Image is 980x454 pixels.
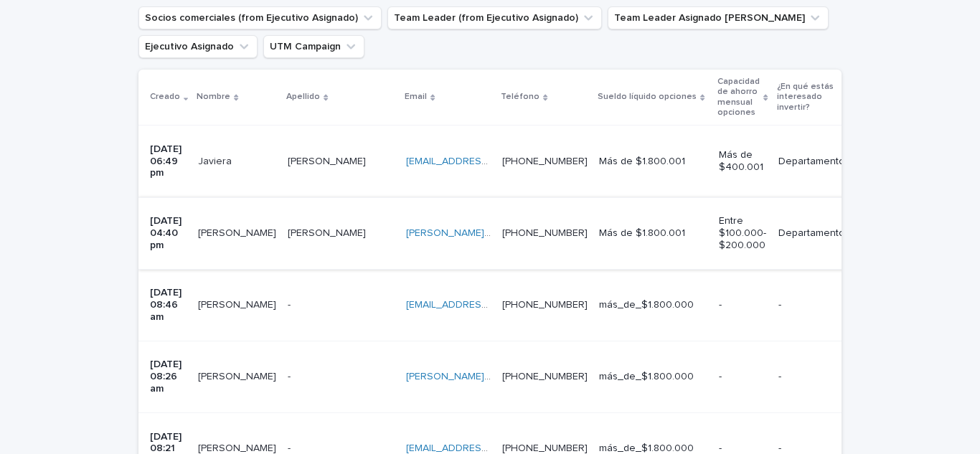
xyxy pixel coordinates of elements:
[138,6,382,29] button: Socios comerciales (from Ejecutivo Asignado)
[599,371,707,383] p: más_de_$1.800.000
[288,296,293,311] p: -
[286,89,320,105] p: Apellido
[608,6,829,29] button: Team Leader Asignado LLamados
[406,228,646,238] a: [PERSON_NAME][EMAIL_ADDRESS][DOMAIN_NAME]
[150,89,180,105] p: Creado
[717,74,760,121] p: Capacidad de ahorro mensual opciones
[138,35,258,58] button: Ejecutivo Asignado
[719,371,766,383] p: -
[198,368,279,383] p: [PERSON_NAME]
[406,156,568,166] a: [EMAIL_ADDRESS][DOMAIN_NAME]
[288,368,293,383] p: -
[719,215,766,251] p: Entre $100.000- $200.000
[599,227,707,240] p: Más de $1.800.001
[777,79,844,115] p: ¿En qué estás interesado invertir?
[150,359,187,394] p: [DATE] 08:26 am
[406,443,568,453] a: [EMAIL_ADDRESS][DOMAIN_NAME]
[778,299,850,311] p: -
[198,296,279,311] p: [PERSON_NAME]
[778,371,850,383] p: -
[406,300,568,310] a: [EMAIL_ADDRESS][DOMAIN_NAME]
[405,89,427,105] p: Email
[288,224,369,240] p: [PERSON_NAME]
[150,143,187,179] p: [DATE] 06:49 pm
[387,6,602,29] button: Team Leader (from Ejecutivo Asignado)
[150,287,187,323] p: [DATE] 08:46 am
[502,228,588,238] a: [PHONE_NUMBER]
[778,156,850,168] p: Departamentos
[719,149,766,174] p: Más de $400.001
[502,372,588,382] a: [PHONE_NUMBER]
[502,443,588,453] a: [PHONE_NUMBER]
[599,156,707,168] p: Más de $1.800.001
[263,35,364,58] button: UTM Campaign
[150,215,187,251] p: [DATE] 04:40 pm
[778,227,850,240] p: Departamentos
[502,156,588,166] a: [PHONE_NUMBER]
[502,300,588,310] a: [PHONE_NUMBER]
[719,299,766,311] p: -
[598,89,697,105] p: Sueldo líquido opciones
[198,153,235,168] p: Javiera
[599,299,707,311] p: más_de_$1.800.000
[198,224,279,240] p: [PERSON_NAME]
[197,89,230,105] p: Nombre
[406,372,725,382] a: [PERSON_NAME][EMAIL_ADDRESS][PERSON_NAME][DOMAIN_NAME]
[501,89,540,105] p: Teléfono
[288,153,369,168] p: [PERSON_NAME]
